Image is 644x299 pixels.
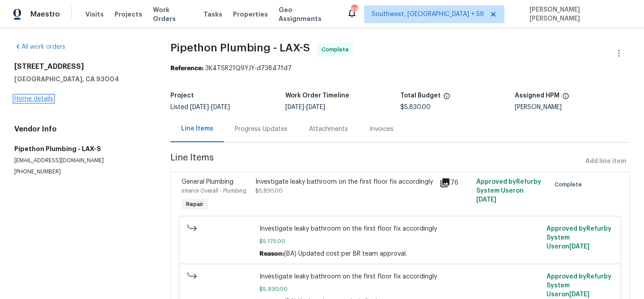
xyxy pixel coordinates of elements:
span: Investigate leaky bathroom on the first floor fix accordingly [259,224,541,233]
p: [PHONE_NUMBER] [14,168,149,176]
span: [DATE] [285,104,304,110]
span: General Plumbing [182,179,233,185]
div: [PERSON_NAME] [515,104,630,110]
h5: Total Budget [400,93,441,99]
div: Invoices [369,125,394,134]
span: [DATE] [190,104,209,110]
span: The hpm assigned to this work order. [562,93,569,104]
span: - [190,104,230,110]
span: Pipethon Plumbing - LAX-S [170,42,310,53]
span: [PERSON_NAME] [PERSON_NAME] [526,5,631,23]
span: Approved by Refurby System User on [547,226,611,250]
span: Listed [170,104,230,110]
span: Reason: [259,251,284,257]
span: [DATE] [569,291,589,298]
div: Line Items [181,124,213,133]
span: Southwest, [GEOGRAPHIC_DATA] + 59 [372,10,484,19]
span: $5,830.00 [259,285,541,294]
span: Repair [182,200,207,209]
span: Geo Assignments [279,5,336,23]
span: (BA) Updated cost per BR team approval. [284,251,407,257]
span: Projects [114,10,142,19]
span: Line Items [170,153,582,170]
span: Investigate leaky bathroom on the first floor fix accordingly [259,272,541,281]
b: Reference: [170,65,203,72]
h5: Pipethon Plumbing - LAX-S [14,144,149,153]
span: Maestro [30,10,60,19]
span: $5,830.00 [255,188,283,194]
span: [DATE] [306,104,325,110]
h5: [GEOGRAPHIC_DATA], CA 93004 [14,75,149,84]
div: 76 [440,177,471,188]
span: Complete [322,45,352,54]
div: Attachments [309,125,348,134]
div: 3K4TSR21Q9YJY-d73847fd7 [170,64,630,73]
h2: [STREET_ADDRESS] [14,62,149,71]
span: Tasks [203,11,222,17]
span: Visits [85,10,104,19]
span: $5,175.00 [259,237,541,246]
span: [DATE] [211,104,230,110]
h5: Work Order Timeline [285,93,349,99]
span: - [285,104,325,110]
span: [DATE] [569,244,589,250]
span: [DATE] [476,197,496,203]
span: Work Orders [153,5,193,23]
div: Progress Updates [235,125,288,134]
span: Approved by Refurby System User on [547,274,611,298]
span: Complete [555,180,585,189]
span: $5,830.00 [400,104,431,110]
p: [EMAIL_ADDRESS][DOMAIN_NAME] [14,157,149,164]
a: All work orders [14,44,65,50]
div: 637 [351,5,357,14]
span: The total cost of line items that have been proposed by Opendoor. This sum includes line items th... [443,93,450,104]
h5: Project [170,93,194,99]
a: Home details [14,96,53,102]
span: Approved by Refurby System User on [476,179,541,203]
span: Interior Overall - Plumbing [182,188,246,194]
span: Properties [233,10,268,19]
h4: Vendor Info [14,125,149,134]
h5: Assigned HPM [515,93,559,99]
div: Investigate leaky bathroom on the first floor fix accordingly [255,177,434,186]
